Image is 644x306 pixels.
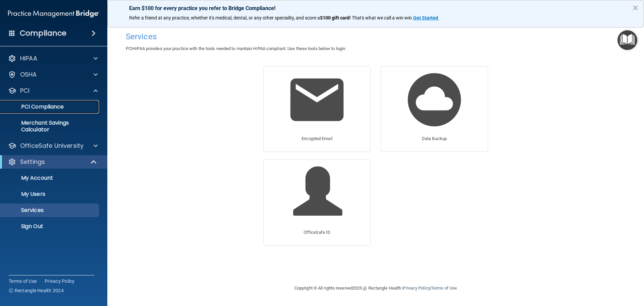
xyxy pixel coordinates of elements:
p: Sign Out [4,223,96,230]
span: Ⓒ Rectangle Health 2024 [9,287,64,294]
p: Earn $100 for every practice you refer to Bridge Compliance! [129,5,622,11]
a: PCI [8,87,98,95]
img: Data Backup [402,68,466,132]
button: Open Resource Center [618,30,637,50]
div: Copyright © All rights reserved 2025 @ Rectangle Health | | [253,277,498,299]
p: Settings [20,158,45,166]
p: Encrypted Email [302,135,332,143]
a: Settings [8,158,97,166]
p: Services [4,207,96,214]
p: PCI Compliance [4,103,96,110]
a: OSHA [8,71,98,79]
p: My Account [4,175,96,181]
a: Terms of Use [9,278,37,285]
a: OfficeSafe University [8,142,98,150]
p: My Users [4,191,96,198]
a: Privacy Policy [45,278,75,285]
span: PCIHIPAA provides your practice with the tools needed to mantain HIPAA compliant. Use these tools... [126,46,346,51]
a: OfficeSafe ID [263,160,371,245]
a: Get Started [413,15,439,20]
a: HIPAA [8,54,98,62]
img: PMB logo [8,7,99,20]
img: Encrypted Email [285,68,349,132]
a: Privacy Policy [403,286,430,291]
p: Merchant Savings Calculator [4,120,96,133]
p: HIPAA [20,54,37,62]
h4: Services [126,32,626,41]
span: Refer a friend at any practice, whether it's medical, dental, or any other speciality, and score a [129,15,320,20]
a: Data Backup Data Backup [381,66,488,152]
strong: Get Started [413,15,438,20]
p: PCI [20,87,30,95]
a: Encrypted Email Encrypted Email [263,66,371,152]
span: ! That's what we call a win-win. [350,15,413,20]
p: OfficeSafe ID [304,228,330,236]
strong: $100 gift card [320,15,350,20]
h4: Compliance [20,29,66,38]
button: Close [632,2,639,13]
p: OfficeSafe University [20,142,84,150]
p: Data Backup [422,135,447,143]
a: Terms of Use [431,286,457,291]
p: OSHA [20,71,37,79]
